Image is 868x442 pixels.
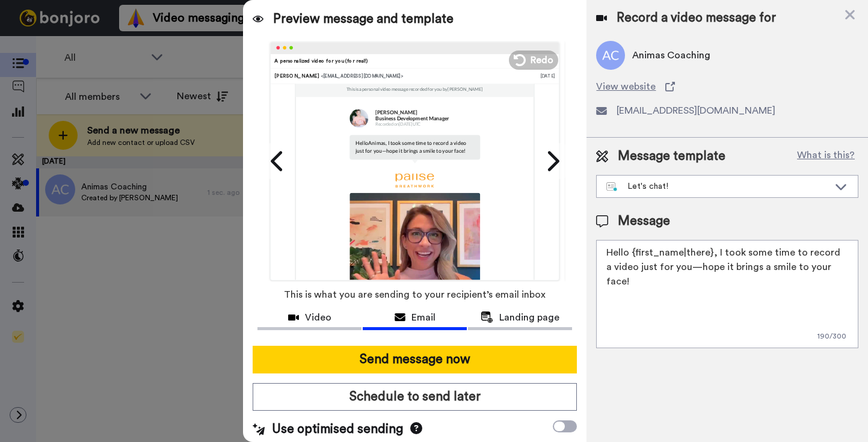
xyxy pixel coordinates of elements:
p: This is a personal video message recorded for you by [PERSON_NAME] [346,87,483,93]
p: Business Development Manager [376,115,450,121]
p: [PERSON_NAME] [376,109,450,115]
span: [EMAIL_ADDRESS][DOMAIN_NAME] [617,103,775,118]
img: 5f7624f7-2b3e-4539-ab13-2e714c8a74df [395,171,436,189]
button: Schedule to send later [253,383,577,411]
span: Landing page [499,310,559,325]
div: [DATE] [540,72,555,79]
span: Email [411,310,436,325]
p: Recorded on [DATE] UTC [376,121,450,127]
img: nextgen-template.svg [606,182,618,192]
div: Let's chat! [606,180,829,192]
textarea: Hello {first_name|there}, I took some time to record a video just for you—hope it brings a smile ... [596,240,858,348]
button: Send message now [253,346,577,373]
span: Message template [618,147,725,165]
span: View website [596,79,656,94]
div: [PERSON_NAME] [274,72,540,79]
span: This is what you are sending to your recipient’s email inbox [284,281,546,308]
span: Message [618,212,670,230]
img: b51b7327-c7b1-4a7f-ad5a-489f78e0ccc2-1757537187.jpg [349,109,368,127]
button: What is this? [793,147,858,165]
span: Video [305,310,331,325]
span: Use optimised sending [272,420,403,438]
img: Z [349,192,480,323]
p: Hello Animas , I took some time to record a video just for you—hope it brings a smile to your face! [356,140,474,155]
a: View website [596,79,858,94]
